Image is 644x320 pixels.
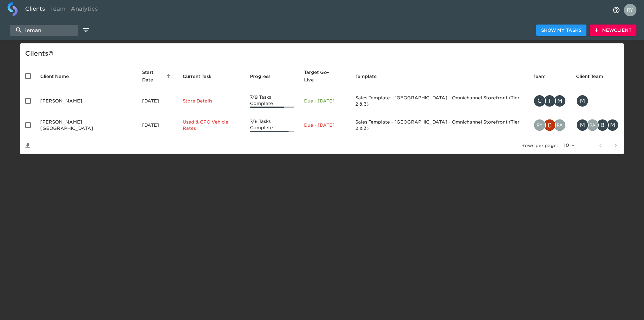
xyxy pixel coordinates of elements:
[137,113,178,137] td: [DATE]
[35,89,137,113] td: [PERSON_NAME]
[355,73,385,80] span: Template
[304,69,337,84] span: Calculated based on the start date and the duration of all Tasks contained in this Hub.
[23,2,47,18] a: Clients
[47,2,68,18] a: Team
[576,95,619,107] div: mleman@lemanauto.com
[25,48,621,58] div: Client s
[142,69,173,84] span: Start Date
[560,141,577,150] select: rows per page
[10,25,78,36] input: search
[576,119,619,131] div: mleman@samleman.com, rahul.joshi@cdk.com, brushton@samleman.com, mleman@lemanauto.com
[595,26,631,34] span: New Client
[245,113,299,137] td: 7/8 Tasks Complete
[590,25,636,36] button: NewClient
[183,98,240,104] p: Store Details
[576,119,589,131] div: M
[350,89,528,113] td: Sales Template - [GEOGRAPHIC_DATA] - Omnichannel Storefront (Tier 2 & 3)
[245,89,299,113] td: 7/9 Tasks Complete
[48,51,53,56] svg: This is a list of all of your clients and clients shared with you
[533,95,566,107] div: courtney.branch@roadster.com, teddy.turner@roadster.com, mike.crothers@roadster.com
[40,73,77,80] span: Client Name
[304,98,345,104] p: Due - [DATE]
[553,95,566,107] div: M
[250,73,279,80] span: Progress
[183,119,240,131] p: Used & CPO Vehicle Rates
[183,73,220,80] span: Current Task
[521,142,558,149] p: Rows per page:
[624,4,636,16] img: Profile
[80,25,91,36] button: edit
[533,119,566,131] div: ryan.dale@roadster.com, christopher.mccarthy@roadster.com, rahul.joshi@cdk.com
[541,26,581,34] span: Show My Tasks
[350,113,528,137] td: Sales Template - [GEOGRAPHIC_DATA] - Omnichannel Storefront (Tier 2 & 3)
[606,119,619,131] div: M
[587,119,598,131] img: rahul.joshi@cdk.com
[544,119,555,131] img: christopher.mccarthy@roadster.com
[576,95,589,107] div: M
[304,69,345,84] span: Target Go-Live
[536,25,586,36] button: Show My Tasks
[534,119,545,131] img: ryan.dale@roadster.com
[533,95,546,107] div: C
[554,119,565,131] img: rahul.joshi@cdk.com
[20,63,624,154] table: enhanced table
[609,3,624,18] button: notifications
[20,138,35,153] button: Save List
[68,2,100,18] a: Analytics
[35,113,137,137] td: [PERSON_NAME][GEOGRAPHIC_DATA]
[543,95,556,107] div: T
[596,119,609,131] div: B
[183,73,212,80] span: This is the next Task in this Hub that should be completed
[8,2,18,16] img: logo
[137,89,178,113] td: [DATE]
[576,73,611,80] span: Client Team
[533,73,554,80] span: Team
[304,122,345,128] p: Due - [DATE]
